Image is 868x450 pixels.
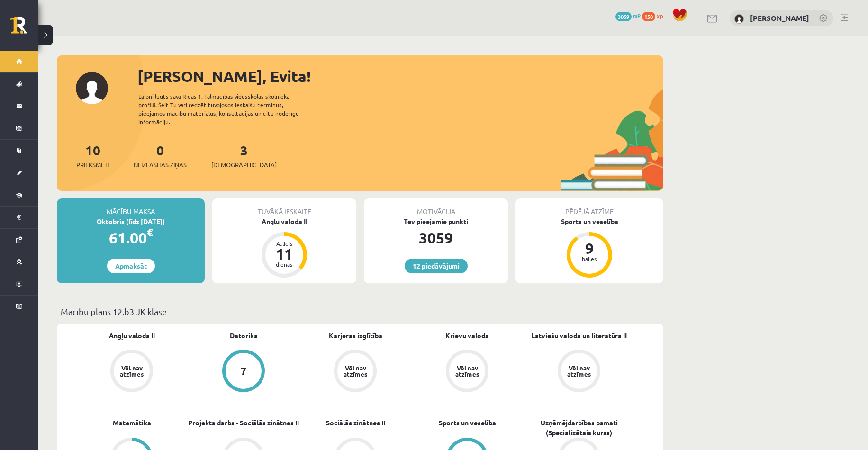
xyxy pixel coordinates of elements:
a: [PERSON_NAME] [750,13,809,23]
div: Mācību maksa [57,198,205,216]
div: Tev pieejamie punkti [364,216,508,226]
a: Krievu valoda [445,331,489,341]
a: 12 piedāvājumi [405,259,468,273]
a: Datorika [230,331,258,341]
div: Vēl nav atzīmes [566,365,592,377]
div: Motivācija [364,198,508,216]
span: Priekšmeti [76,160,109,170]
div: Vēl nav atzīmes [454,365,480,377]
div: [PERSON_NAME], Evita! [137,65,663,88]
div: Laipni lūgts savā Rīgas 1. Tālmācības vidusskolas skolnieka profilā. Šeit Tu vari redzēt tuvojošo... [138,92,316,126]
div: dienas [270,261,298,267]
div: Tuvākā ieskaite [212,198,356,216]
a: 0Neizlasītās ziņas [134,142,187,170]
a: Latviešu valoda un literatūra II [531,331,627,341]
span: [DEMOGRAPHIC_DATA] [211,160,277,170]
span: € [147,225,153,239]
div: Angļu valoda II [212,216,356,226]
div: 61.00 [57,226,205,249]
div: Sports un veselība [515,216,663,226]
a: 150 xp [642,12,668,19]
a: Vēl nav atzīmes [76,350,188,394]
a: Vēl nav atzīmes [411,350,523,394]
div: Vēl nav atzīmes [342,365,369,377]
div: 3059 [364,226,508,249]
a: Projekta darbs - Sociālās zinātnes II [188,418,299,428]
div: Vēl nav atzīmes [118,365,145,377]
a: 10Priekšmeti [76,142,109,170]
a: Uzņēmējdarbības pamati (Specializētais kurss) [523,418,635,438]
span: xp [657,12,663,19]
div: balles [575,256,604,261]
div: 7 [241,366,247,376]
span: 150 [642,12,655,21]
span: Neizlasītās ziņas [134,160,187,170]
a: 3[DEMOGRAPHIC_DATA] [211,142,277,170]
span: mP [633,12,641,19]
div: Oktobris (līdz [DATE]) [57,216,205,226]
a: Sociālās zinātnes II [326,418,385,428]
a: Vēl nav atzīmes [523,350,635,394]
a: Angļu valoda II Atlicis 11 dienas [212,216,356,279]
a: Rīgas 1. Tālmācības vidusskola [10,17,38,40]
a: Apmaksāt [107,259,155,273]
div: 9 [575,241,604,256]
a: 3059 mP [615,12,641,19]
div: 11 [270,246,298,261]
a: Angļu valoda II [109,331,155,341]
div: Atlicis [270,241,298,246]
a: Sports un veselība [439,418,496,428]
a: Karjeras izglītība [329,331,382,341]
a: Sports un veselība 9 balles [515,216,663,279]
div: Pēdējā atzīme [515,198,663,216]
img: Evita Skulme [734,14,744,24]
a: Vēl nav atzīmes [299,350,411,394]
p: Mācību plāns 12.b3 JK klase [61,305,660,318]
span: 3059 [615,12,632,21]
a: Matemātika [113,418,151,428]
a: 7 [188,350,299,394]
